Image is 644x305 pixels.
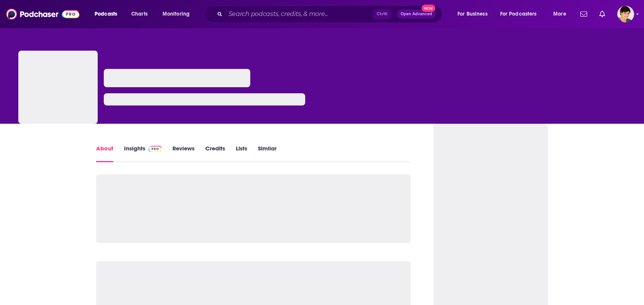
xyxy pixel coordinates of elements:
span: Open Advanced [401,12,432,16]
img: Podchaser - Follow, Share and Rate Podcasts [6,7,79,21]
img: User Profile [617,6,634,22]
button: Show profile menu [617,6,634,22]
span: Podcasts [95,9,117,19]
a: Lists [236,145,247,162]
span: Logged in as bethwouldknow [617,6,634,22]
a: Show notifications dropdown [596,8,608,21]
span: Monitoring [163,9,190,19]
span: New [422,5,435,12]
button: open menu [548,8,576,20]
button: open menu [452,8,497,20]
span: More [553,9,566,19]
button: open menu [495,8,548,20]
button: open menu [89,8,127,20]
a: Credits [205,145,225,162]
button: Open AdvancedNew [397,10,436,19]
div: Search podcasts, credits, & more... [212,5,449,23]
input: Search podcasts, credits, & more... [225,8,373,20]
button: open menu [157,8,200,20]
span: For Podcasters [500,9,537,19]
a: Charts [126,8,152,20]
a: Similar [258,145,277,162]
a: InsightsPodchaser Pro [124,145,162,162]
a: Show notifications dropdown [577,8,590,21]
a: Reviews [172,145,195,162]
span: For Business [457,9,488,19]
span: Ctrl K [373,9,391,19]
a: About [96,145,113,162]
img: Podchaser Pro [148,146,162,152]
span: Charts [131,9,148,19]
